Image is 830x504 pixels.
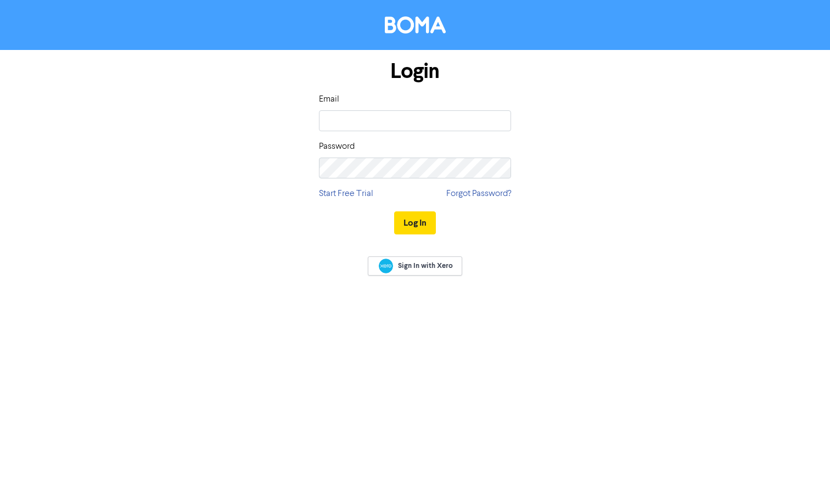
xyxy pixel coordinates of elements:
[319,140,355,153] label: Password
[398,261,453,271] span: Sign In with Xero
[394,211,436,234] button: Log In
[368,256,462,276] a: Sign In with Xero
[446,187,511,200] a: Forgot Password?
[319,93,339,106] label: Email
[319,59,511,84] h1: Login
[379,259,393,273] img: Xero logo
[385,16,446,33] img: BOMA Logo
[319,187,373,200] a: Start Free Trial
